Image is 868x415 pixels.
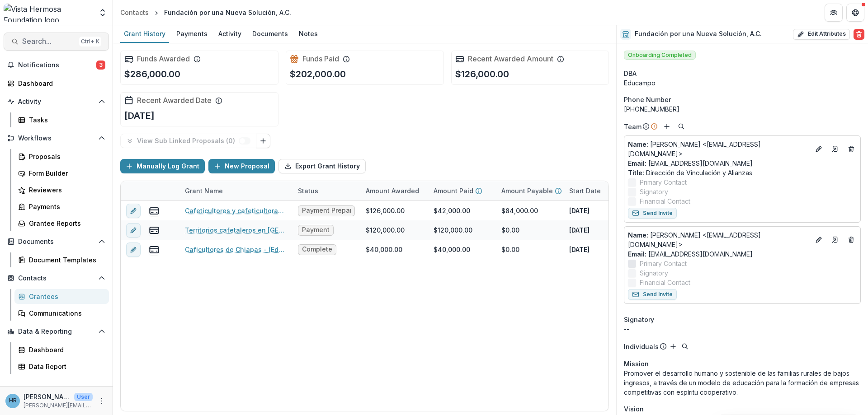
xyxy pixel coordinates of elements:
[628,230,810,249] p: [PERSON_NAME] <[EMAIL_ADDRESS][DOMAIN_NAME]>
[366,206,405,215] div: $126,000.00
[14,182,109,197] a: Reviewers
[173,27,211,40] div: Payments
[628,231,648,239] span: Name :
[302,246,332,253] span: Complete
[149,205,160,216] button: view-payments
[366,225,405,235] div: $120,000.00
[4,271,109,285] button: Open Contacts
[640,278,690,287] span: Financial Contact
[4,234,109,249] button: Open Documents
[828,233,842,247] a: Go to contact
[501,225,519,235] div: $0.00
[302,55,339,63] h2: Funds Paid
[14,289,109,304] a: Grantees
[137,137,239,145] p: View Sub Linked Proposals ( 0 )
[295,27,321,40] div: Notes
[624,315,654,324] span: Signatory
[624,51,696,60] span: Onboarding Completed
[18,275,94,282] span: Contacts
[628,140,648,148] span: Name :
[624,368,861,397] p: Promover el desarrollo humano y sostenible de las familias rurales de bajos ingresos, a través de...
[846,234,857,245] button: Deletes
[628,140,810,159] p: [PERSON_NAME] <[EMAIL_ADDRESS][DOMAIN_NAME]>
[360,186,425,196] div: Amount Awarded
[149,225,160,236] button: view-payments
[428,181,496,201] div: Amount Paid
[434,245,470,254] div: $40,000.00
[29,219,102,228] div: Grantee Reports
[14,342,109,357] a: Dashboard
[624,104,861,114] div: [PHONE_NUMBER]
[124,109,155,122] p: [DATE]
[18,61,96,69] span: Notifications
[278,159,366,173] button: Export Grant History
[624,122,642,131] p: Team
[29,152,102,161] div: Proposals
[4,76,109,91] a: Dashboard
[569,245,590,254] p: [DATE]
[120,27,169,40] div: Grant History
[624,404,644,414] span: Vision
[640,187,668,196] span: Signatory
[628,140,810,159] a: Name: [PERSON_NAME] <[EMAIL_ADDRESS][DOMAIN_NAME]>
[624,359,649,368] span: Mission
[661,121,672,132] button: Add
[828,142,842,156] a: Go to contact
[96,396,107,406] button: More
[185,245,287,254] a: Caficultores de Chiapas - (EduCampo) Fundación por una Nueva Solución, A.C.
[628,159,646,167] span: Email:
[793,29,850,40] button: Edit Attributes
[215,27,245,40] div: Activity
[29,202,102,211] div: Payments
[4,58,109,72] button: Notifications3
[4,94,109,109] button: Open Activity
[628,230,810,249] a: Name: [PERSON_NAME] <[EMAIL_ADDRESS][DOMAIN_NAME]>
[14,166,109,181] a: Form Builder
[179,181,292,201] div: Grant Name
[640,268,668,278] span: Signatory
[96,61,105,70] span: 3
[18,328,94,336] span: Data & Reporting
[366,245,402,254] div: $40,000.00
[564,181,632,201] div: Start Date
[628,289,677,300] button: Send Invite
[96,4,109,22] button: Open entity switcher
[292,186,324,196] div: Status
[628,208,677,219] button: Send Invite
[29,362,102,371] div: Data Report
[14,216,109,231] a: Grantee Reports
[173,25,211,43] a: Payments
[9,398,17,404] div: Hannah Roosendaal
[120,25,169,43] a: Grant History
[624,78,861,88] div: Educampo
[24,401,93,410] p: [PERSON_NAME][EMAIL_ADDRESS][DOMAIN_NAME]
[4,131,109,145] button: Open Workflows
[295,25,321,43] a: Notes
[14,149,109,164] a: Proposals
[249,25,292,43] a: Documents
[628,250,646,258] span: Email:
[813,234,824,245] button: Edit
[4,33,109,51] button: Search...
[29,292,102,301] div: Grantees
[79,37,101,47] div: Ctrl + K
[24,392,71,401] p: [PERSON_NAME]
[126,223,141,238] button: edit
[501,206,538,215] div: $84,000.00
[468,55,553,63] h2: Recent Awarded Amount
[628,169,644,177] span: Title :
[14,252,109,267] a: Document Templates
[679,341,690,352] button: Search
[29,345,102,354] div: Dashboard
[628,168,857,177] p: Dirección de Vinculación y Alianzas
[846,4,864,22] button: Get Help
[564,186,606,196] div: Start Date
[434,225,472,235] div: $120,000.00
[496,181,564,201] div: Amount Payable
[18,135,94,142] span: Workflows
[208,159,275,173] button: New Proposal
[256,134,270,148] button: Link Grants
